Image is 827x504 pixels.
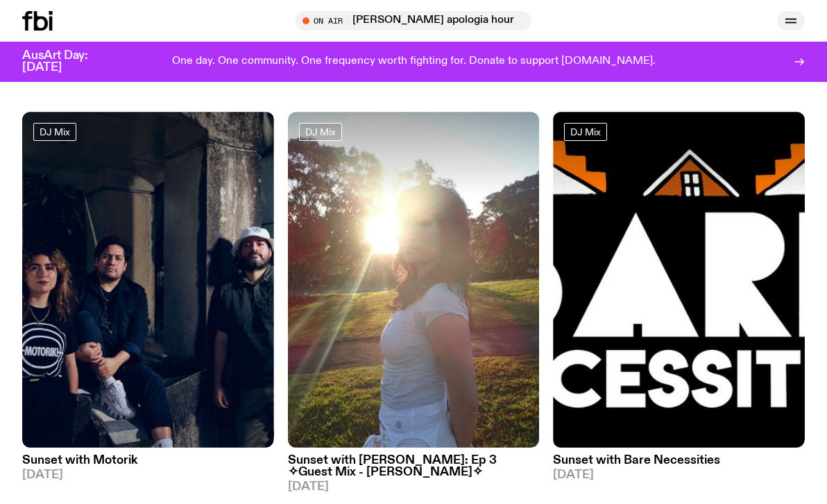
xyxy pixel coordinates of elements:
span: [DATE] [553,469,805,481]
h3: Sunset with Motorik [22,455,274,467]
h3: AusArt Day: [DATE] [22,50,111,74]
span: DJ Mix [305,126,336,137]
a: Sunset with [PERSON_NAME]: Ep 3 ✧Guest Mix - [PERSON_NAME]✧[DATE] [288,448,540,493]
p: One day. One community. One frequency worth fighting for. Donate to support [DOMAIN_NAME]. [172,56,656,68]
span: [DATE] [22,469,274,481]
span: [DATE] [288,481,540,493]
a: DJ Mix [33,123,76,141]
img: Bare Necessities [553,112,805,448]
a: DJ Mix [564,123,607,141]
h3: Sunset with [PERSON_NAME]: Ep 3 ✧Guest Mix - [PERSON_NAME]✧ [288,455,540,478]
a: Sunset with Motorik[DATE] [22,448,274,481]
span: DJ Mix [40,126,70,137]
span: DJ Mix [570,126,601,137]
button: On AirMornings with [PERSON_NAME] / the [PERSON_NAME] apologia hour [296,11,531,31]
h3: Sunset with Bare Necessities [553,455,805,467]
a: DJ Mix [299,123,342,141]
a: Sunset with Bare Necessities[DATE] [553,448,805,481]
